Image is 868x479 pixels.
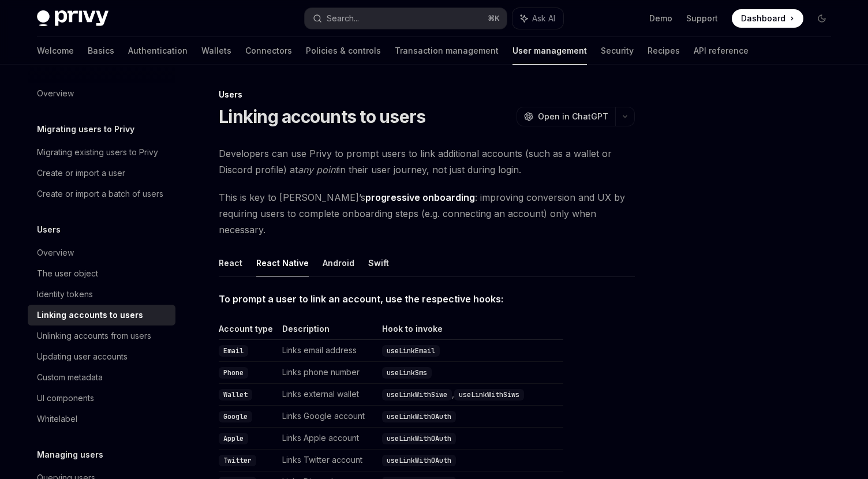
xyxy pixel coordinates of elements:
div: Users [219,89,635,100]
div: Migrating existing users to Privy [37,145,158,159]
h5: Migrating users to Privy [37,122,134,136]
img: dark logo [37,10,108,27]
a: Dashboard [732,9,803,28]
div: Unlinking accounts from users [37,329,151,343]
th: Account type [219,323,278,340]
div: Updating user accounts [37,350,128,364]
button: Toggle dark mode [813,9,831,28]
a: Authentication [128,37,188,65]
td: Links email address [278,340,377,362]
span: Ask AI [532,13,555,24]
td: Links phone number [278,362,377,384]
code: useLinkWithSiwe [382,389,452,401]
a: API reference [694,37,749,65]
a: Overview [28,83,175,104]
a: Overview [28,242,175,263]
a: Create or import a user [28,163,175,184]
code: Google [219,411,252,422]
h5: Users [37,223,61,237]
div: Custom metadata [37,371,103,384]
button: Android [323,249,354,276]
span: This is key to [PERSON_NAME]’s : improving conversion and UX by requiring users to complete onboa... [219,189,635,238]
code: useLinkWithOAuth [382,455,456,466]
a: Basics [88,37,114,65]
button: Open in ChatGPT [517,107,615,126]
button: React [219,249,242,276]
button: Ask AI [512,8,563,29]
a: Create or import a batch of users [28,184,175,204]
strong: To prompt a user to link an account, use the respective hooks: [219,293,503,305]
a: Connectors [245,37,292,65]
code: Email [219,345,248,357]
span: ⌘ K [488,14,500,23]
th: Description [278,323,377,340]
h1: Linking accounts to users [219,106,425,127]
a: Transaction management [395,37,499,65]
a: Whitelabel [28,409,175,429]
a: Security [601,37,634,65]
div: Linking accounts to users [37,308,143,322]
td: Links Twitter account [278,450,377,471]
a: Demo [649,13,672,24]
code: useLinkSms [382,367,432,379]
td: Links Google account [278,406,377,428]
a: Unlinking accounts from users [28,325,175,346]
code: useLinkWithSiws [454,389,524,401]
code: useLinkWithOAuth [382,433,456,444]
code: Phone [219,367,248,379]
span: Dashboard [741,13,785,24]
div: UI components [37,391,94,405]
button: Search...⌘K [305,8,507,29]
h5: Managing users [37,448,103,462]
td: Links Apple account [278,428,377,450]
code: Twitter [219,455,256,466]
a: Support [686,13,718,24]
code: Wallet [219,389,252,401]
span: Developers can use Privy to prompt users to link additional accounts (such as a wallet or Discord... [219,145,635,178]
span: Open in ChatGPT [538,111,608,122]
div: Overview [37,246,74,260]
div: Overview [37,87,74,100]
a: Policies & controls [306,37,381,65]
code: useLinkEmail [382,345,440,357]
button: Swift [368,249,389,276]
div: The user object [37,267,98,280]
td: Links external wallet [278,384,377,406]
div: Create or import a batch of users [37,187,163,201]
em: any point [298,164,338,175]
a: Migrating existing users to Privy [28,142,175,163]
div: Whitelabel [37,412,77,426]
div: Create or import a user [37,166,125,180]
button: React Native [256,249,309,276]
a: Identity tokens [28,284,175,305]
a: Custom metadata [28,367,175,388]
div: Identity tokens [37,287,93,301]
a: Recipes [648,37,680,65]
a: Welcome [37,37,74,65]
a: User management [512,37,587,65]
a: UI components [28,388,175,409]
th: Hook to invoke [377,323,563,340]
div: Search... [327,12,359,25]
code: Apple [219,433,248,444]
td: , [377,384,563,406]
a: The user object [28,263,175,284]
code: useLinkWithOAuth [382,411,456,422]
strong: progressive onboarding [365,192,475,203]
a: Linking accounts to users [28,305,175,325]
a: Wallets [201,37,231,65]
a: Updating user accounts [28,346,175,367]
